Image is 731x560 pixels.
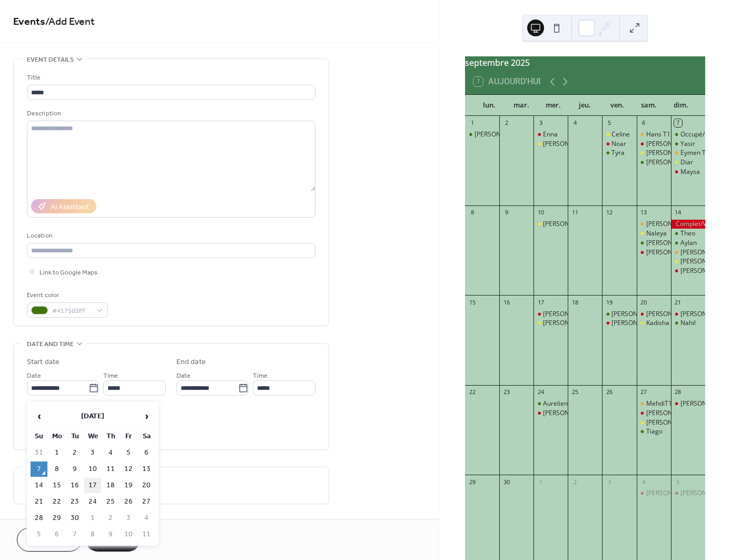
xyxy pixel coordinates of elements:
div: Jessica [637,310,671,319]
div: lun. [473,95,506,116]
div: 26 [605,388,613,396]
td: 4 [138,510,155,526]
div: [PERSON_NAME] [680,489,730,498]
div: mer. [537,95,569,116]
div: 14 [674,209,682,217]
div: 3 [537,119,545,127]
div: Enna [543,130,558,139]
div: Naleya [637,229,671,238]
div: [PERSON_NAME] [680,267,730,276]
div: Celine [611,130,630,139]
div: Naleya [646,229,667,238]
div: 23 [502,388,510,396]
div: Aissatou [671,489,705,498]
div: Description [27,108,313,119]
td: 22 [48,494,65,509]
div: 28 [674,388,682,396]
div: 6 [640,119,648,127]
div: 1 [468,119,476,127]
td: 6 [138,445,155,460]
div: [PERSON_NAME] [646,310,696,319]
span: #417505FF [52,306,91,317]
div: Diar [680,158,693,167]
div: Rebeca [671,399,705,408]
div: Nathalie [534,409,568,418]
div: ven. [601,95,633,116]
div: septembre 2025 [465,56,705,69]
div: Enzo Bryan [637,149,671,158]
div: Theo [680,229,695,238]
div: 20 [640,298,648,306]
td: 1 [48,445,65,460]
div: Event color [27,290,106,301]
span: Date and time [27,339,74,350]
div: [PERSON_NAME] [646,248,696,257]
div: 2 [502,119,510,127]
td: 1 [84,510,101,526]
th: Su [31,429,47,444]
div: 22 [468,388,476,396]
div: Celine [602,130,636,139]
div: [PERSON_NAME] [475,130,524,139]
td: 21 [31,494,47,509]
div: [PERSON_NAME] [680,310,730,319]
td: 24 [84,494,101,509]
div: [PERSON_NAME] [611,319,661,328]
div: 17 [537,298,545,306]
div: Daniel David [637,409,671,418]
td: 3 [84,445,101,460]
div: Nahil [680,319,696,328]
div: 29 [468,478,476,486]
div: Lucie [534,140,568,149]
div: Enna [534,130,568,139]
td: 26 [120,494,137,509]
td: 30 [66,510,83,526]
div: Denis [637,489,671,498]
div: Maysa [671,168,705,176]
td: 10 [84,461,101,477]
div: End date [176,357,206,368]
div: Location [27,230,313,241]
th: We [84,429,101,444]
span: › [139,406,154,427]
div: 8 [468,209,476,217]
td: 7 [66,527,83,542]
td: 9 [66,461,83,477]
div: 10 [537,209,545,217]
div: 25 [571,388,579,396]
div: Tyra [602,149,636,158]
td: 31 [31,445,47,460]
td: 13 [138,461,155,477]
td: 5 [31,527,47,542]
div: Title [27,72,313,83]
div: Noar [611,140,626,149]
div: [PERSON_NAME] [646,418,696,427]
td: 18 [102,478,119,493]
div: Aylan [671,239,705,248]
div: Maysa [680,168,700,176]
div: Saron Amanuel [637,158,671,167]
span: Link to Google Maps [39,267,97,278]
button: Cancel [17,528,82,552]
div: Gabrielle [602,319,636,328]
div: Tiago [637,427,671,436]
div: Massimo [534,220,568,229]
div: jeu. [569,95,601,116]
div: 4 [571,119,579,127]
span: Save [104,535,122,546]
span: Date [27,370,41,381]
div: 21 [674,298,682,306]
td: 8 [84,527,101,542]
td: 16 [66,478,83,493]
td: 10 [120,527,137,542]
div: [PERSON_NAME] [680,257,730,266]
div: [PERSON_NAME] [646,409,696,418]
div: Alessio [534,310,568,319]
div: Kadisha [637,319,671,328]
td: 2 [66,445,83,460]
div: [PERSON_NAME] [543,409,592,418]
th: Sa [138,429,155,444]
div: [PERSON_NAME] [646,140,696,149]
div: Tyra [611,149,625,158]
div: 1 [537,478,545,486]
